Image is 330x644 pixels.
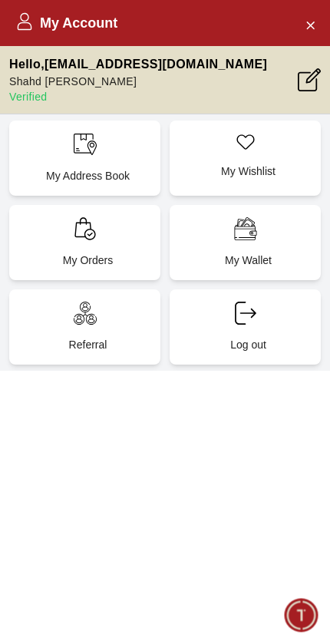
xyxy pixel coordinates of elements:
p: Referral [21,337,154,352]
p: Hello , [EMAIL_ADDRESS][DOMAIN_NAME] [9,55,267,74]
h2: My Account [15,12,117,34]
p: My Wishlist [182,163,315,179]
p: Log out [182,337,315,352]
button: Close Account [298,12,322,37]
p: Shahd [PERSON_NAME] [9,74,267,89]
p: Verified [9,89,267,104]
p: My Address Book [21,168,154,183]
div: Chat Widget [285,599,318,632]
p: My Wallet [182,253,315,268]
p: My Orders [21,253,154,268]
